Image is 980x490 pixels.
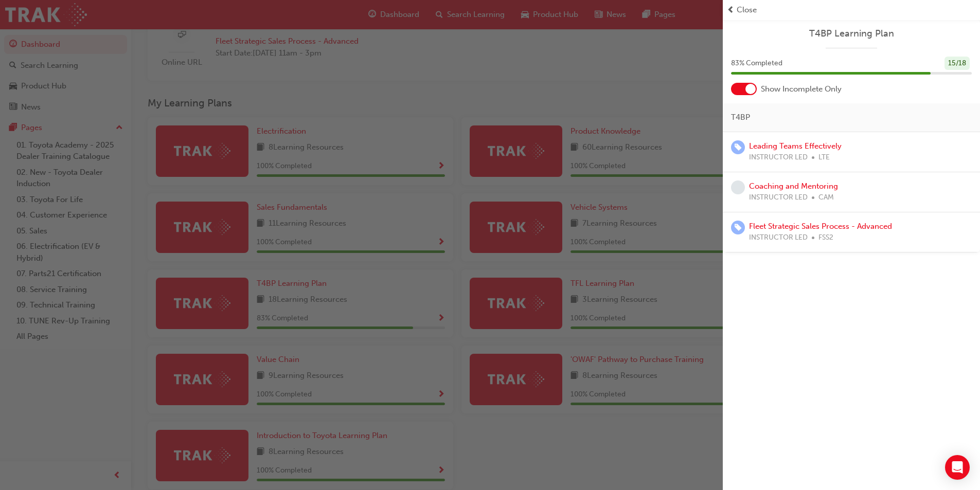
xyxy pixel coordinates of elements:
[731,112,750,123] span: T4BP
[749,192,808,204] span: INSTRUCTOR LED
[737,4,757,16] span: Close
[731,221,745,234] span: learningRecordVerb_ENROLL-icon
[731,28,972,40] a: T4BP Learning Plan
[727,4,976,16] button: prev-iconClose
[749,141,842,151] a: Leading Teams Effectively
[761,83,842,95] span: Show Incomplete Only
[731,180,745,194] span: learningRecordVerb_NONE-icon
[818,192,834,204] span: CAM
[731,140,745,154] span: learningRecordVerb_ENROLL-icon
[749,232,808,244] span: INSTRUCTOR LED
[945,57,970,70] div: 15 / 18
[945,455,970,480] div: Open Intercom Messenger
[749,222,892,231] a: Fleet Strategic Sales Process - Advanced
[727,4,735,16] span: prev-icon
[818,232,833,244] span: FSS2
[731,58,782,69] span: 83 % Completed
[818,152,830,164] span: LTE
[749,152,808,164] span: INSTRUCTOR LED
[749,182,838,191] a: Coaching and Mentoring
